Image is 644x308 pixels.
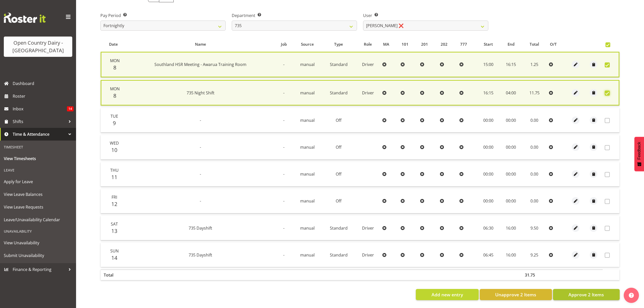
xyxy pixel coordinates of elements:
[300,62,315,67] span: manual
[283,171,284,177] span: -
[500,52,522,77] td: 16:15
[362,62,374,67] span: Driver
[13,130,66,138] span: Time & Attendance
[500,108,522,132] td: 00:00
[1,175,75,188] a: Apply for Leave
[480,41,497,47] div: Start
[1,152,75,165] a: View Timesheets
[477,80,500,106] td: 16:15
[200,198,201,204] span: -
[110,86,120,92] span: Mon
[500,189,522,213] td: 00:00
[283,62,284,67] span: -
[200,117,201,123] span: -
[1,201,75,213] a: View Leave Requests
[278,41,290,47] div: Job
[13,105,67,113] span: Inbox
[525,41,544,47] div: Total
[362,225,374,231] span: Driver
[67,106,74,111] span: 14
[629,293,634,298] img: help-xxl-2.png
[154,62,246,67] span: Southland HSR Meeting - Awarua Training Room
[480,289,552,300] button: Unapprove 2 Items
[4,239,72,247] span: View Unavailability
[100,12,226,19] label: Pay Period
[441,41,454,47] div: 202
[101,269,126,280] th: Total
[4,191,72,198] span: View Leave Balances
[522,52,547,77] td: 1.25
[111,200,117,208] span: 12
[200,171,201,177] span: -
[300,117,315,123] span: manual
[522,80,547,106] td: 11.75
[322,135,355,159] td: Off
[283,117,284,123] span: -
[110,58,120,63] span: Mon
[322,162,355,186] td: Off
[322,108,355,132] td: Off
[283,198,284,204] span: -
[189,252,212,258] span: 735 Dayshift
[550,41,564,47] div: O/T
[522,108,547,132] td: 0.00
[296,41,319,47] div: Source
[421,41,435,47] div: 201
[522,269,547,280] th: 31.75
[568,291,604,298] span: Approve 2 Items
[477,162,500,186] td: 00:00
[416,289,478,300] button: Add new entry
[1,236,75,249] a: View Unavailability
[634,137,644,171] button: Feedback - Show survey
[325,41,353,47] div: Type
[110,167,119,173] span: Thu
[522,135,547,159] td: 0.00
[110,140,119,146] span: Wed
[13,266,66,273] span: Finance & Reporting
[13,118,66,125] span: Shifts
[477,216,500,240] td: 06:30
[113,92,116,99] span: 8
[111,254,117,261] span: 14
[232,12,357,19] label: Department
[477,108,500,132] td: 00:00
[112,194,117,200] span: Fri
[13,92,74,100] span: Roster
[1,249,75,262] a: Submit Unavailability
[200,144,201,150] span: -
[363,12,488,19] label: User
[322,52,355,77] td: Standard
[1,165,75,175] div: Leave
[322,216,355,240] td: Standard
[300,198,315,204] span: manual
[1,188,75,201] a: View Leave Balances
[9,39,67,54] div: Open Country Dairy - [GEOGRAPHIC_DATA]
[4,252,72,259] span: Submit Unavailability
[111,146,117,153] span: 10
[500,243,522,267] td: 16:00
[283,144,284,150] span: -
[113,119,116,127] span: 9
[460,41,474,47] div: 777
[402,41,415,47] div: 101
[103,41,123,47] div: Date
[1,142,75,152] div: Timesheet
[283,252,284,258] span: -
[300,171,315,177] span: manual
[495,291,536,298] span: Unapprove 2 Items
[477,243,500,267] td: 06:45
[113,64,116,71] span: 8
[283,90,284,96] span: -
[637,142,641,160] span: Feedback
[500,216,522,240] td: 16:00
[4,13,46,23] img: Rosterit website logo
[500,80,522,106] td: 04:00
[477,135,500,159] td: 00:00
[4,216,72,224] span: Leave/Unavailability Calendar
[129,41,272,47] div: Name
[359,41,378,47] div: Role
[13,80,74,87] span: Dashboard
[383,41,396,47] div: MA
[522,243,547,267] td: 9.25
[322,80,355,106] td: Standard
